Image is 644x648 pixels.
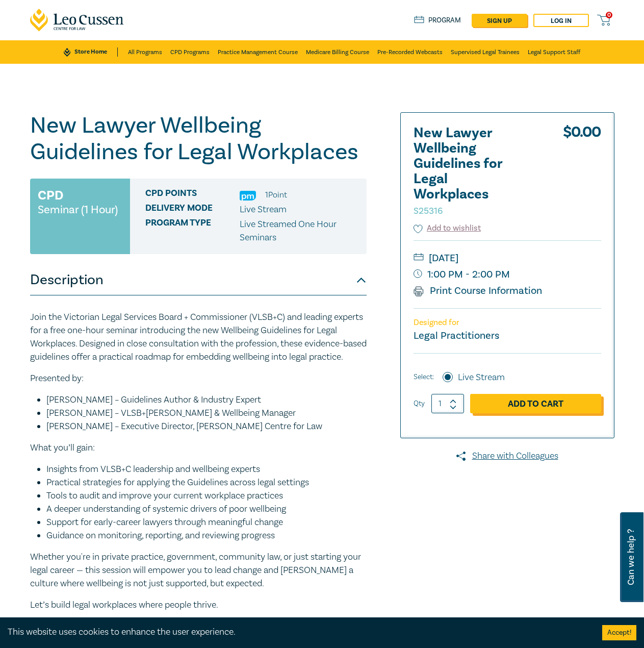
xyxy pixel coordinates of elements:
[414,250,601,266] small: [DATE]
[240,204,287,215] span: Live Stream
[265,188,287,202] li: 1 Point
[30,265,367,295] button: Description
[458,371,505,384] label: Live Stream
[414,371,434,383] span: Select:
[414,329,499,342] small: Legal Practitioners
[46,489,367,503] li: Tools to audit and improve your current workplace practices
[414,266,601,283] small: 1:00 PM - 2:00 PM
[128,40,162,64] a: All Programs
[240,191,256,201] img: Practice Management & Business Skills
[414,318,601,328] p: Designed for
[533,14,589,27] a: Log in
[145,188,240,202] span: CPD Points
[414,126,526,217] h2: New Lawyer Wellbeing Guidelines for Legal Workplaces
[145,203,240,216] span: Delivery Mode
[46,503,367,516] li: A deeper understanding of systemic drivers of poor wellbeing
[30,311,367,364] p: Join the Victorian Legal Services Board + Commissioner (VLSB+C) and leading experts for a free on...
[30,599,367,612] p: Let’s build legal workplaces where people thrive.
[400,450,614,463] a: Share with Colleagues
[46,516,367,529] li: Support for early-career lawyers through meaningful change
[451,40,520,64] a: Supervised Legal Trainees
[46,420,367,433] li: [PERSON_NAME] – Executive Director, [PERSON_NAME] Centre for Law
[30,372,367,385] p: Presented by:
[626,518,636,596] span: Can we help ?
[145,218,240,244] span: Program type
[46,393,367,407] li: [PERSON_NAME] – Guidelines Author & Industry Expert
[414,16,461,25] a: Program
[414,222,481,234] button: Add to wishlist
[170,40,210,64] a: CPD Programs
[30,441,367,455] p: What you’ll gain:
[377,40,443,64] a: Pre-Recorded Webcasts
[46,529,367,542] li: Guidance on monitoring, reporting, and reviewing progress
[64,47,117,57] a: Store Home
[414,398,425,409] label: Qty
[431,394,464,413] input: 1
[46,407,367,420] li: [PERSON_NAME] – VLSB+[PERSON_NAME] & Wellbeing Manager
[38,205,118,215] small: Seminar (1 Hour)
[414,205,443,217] small: S25316
[472,14,527,27] a: sign up
[8,626,587,639] div: This website uses cookies to enhance the user experience.
[38,186,63,205] h3: CPD
[218,40,298,64] a: Practice Management Course
[30,551,367,590] p: Whether you're in private practice, government, community law, or just starting your legal career...
[306,40,369,64] a: Medicare Billing Course
[46,463,367,476] li: Insights from VLSB+C leadership and wellbeing experts
[602,625,636,640] button: Accept cookies
[30,112,367,165] h1: New Lawyer Wellbeing Guidelines for Legal Workplaces
[240,218,359,244] p: Live Streamed One Hour Seminars
[528,40,580,64] a: Legal Support Staff
[46,476,367,489] li: Practical strategies for applying the Guidelines across legal settings
[563,126,601,222] div: $ 0.00
[414,284,543,297] a: Print Course Information
[606,12,612,18] span: 0
[470,394,601,413] a: Add to Cart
